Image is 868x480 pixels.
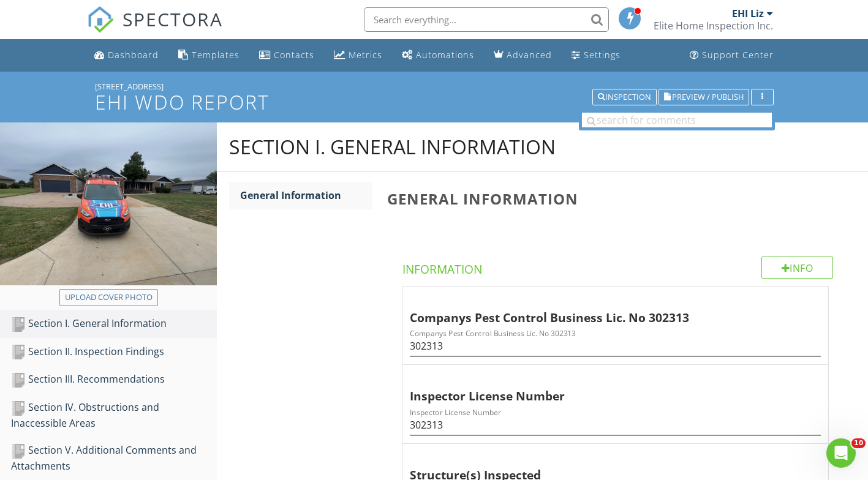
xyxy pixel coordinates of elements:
[11,344,217,360] div: Section II. Inspection Findings
[173,44,244,67] a: Templates
[732,7,764,20] div: EHI Liz
[654,20,773,32] div: Elite Home Inspection Inc.
[87,17,223,42] a: SPECTORA
[582,113,772,127] input: search for comments
[274,49,314,61] div: Contacts
[364,7,609,32] input: Search everything...
[59,289,158,306] button: Upload cover photo
[489,44,557,67] a: Advanced
[108,49,159,61] div: Dashboard
[192,49,240,61] div: Templates
[254,44,319,67] a: Contacts
[584,49,621,61] div: Settings
[240,188,372,203] div: General Information
[123,6,223,32] span: SPECTORA
[387,190,848,207] h3: General Information
[702,49,774,61] div: Support Center
[410,291,801,327] div: Companys Pest Control Business Lic. No 302313
[410,370,801,405] div: Inspector License Number
[95,91,774,113] h1: EHI WDO Report
[11,443,217,473] div: Section V. Additional Comments and Attachments
[592,91,657,102] a: Inspection
[410,415,821,435] input: Inspector License Number
[659,89,749,106] button: Preview / Publish
[95,81,774,91] div: [STREET_ADDRESS]
[65,291,153,304] div: Upload cover photo
[659,91,749,102] a: Preview / Publish
[11,372,217,388] div: Section III. Recommendations
[567,44,625,67] a: Settings
[672,93,744,101] span: Preview / Publish
[416,49,474,61] div: Automations
[592,89,657,106] button: Inspection
[89,44,164,67] a: Dashboard
[598,93,651,102] div: Inspection
[87,6,114,33] img: The Best Home Inspection Software - Spectora
[851,438,866,448] span: 10
[349,49,382,61] div: Metrics
[685,44,779,67] a: Support Center
[397,44,479,67] a: Automations (Basic)
[329,44,387,67] a: Metrics
[402,257,833,277] h4: Information
[761,257,834,279] div: Info
[11,316,217,332] div: Section I. General Information
[11,400,217,430] div: Section IV. Obstructions and Inaccessible Areas
[507,49,552,61] div: Advanced
[826,438,856,468] iframe: Intercom live chat
[229,135,556,159] div: Section I. General Information
[410,336,821,356] input: Companys Pest Control Business Lic. No 302313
